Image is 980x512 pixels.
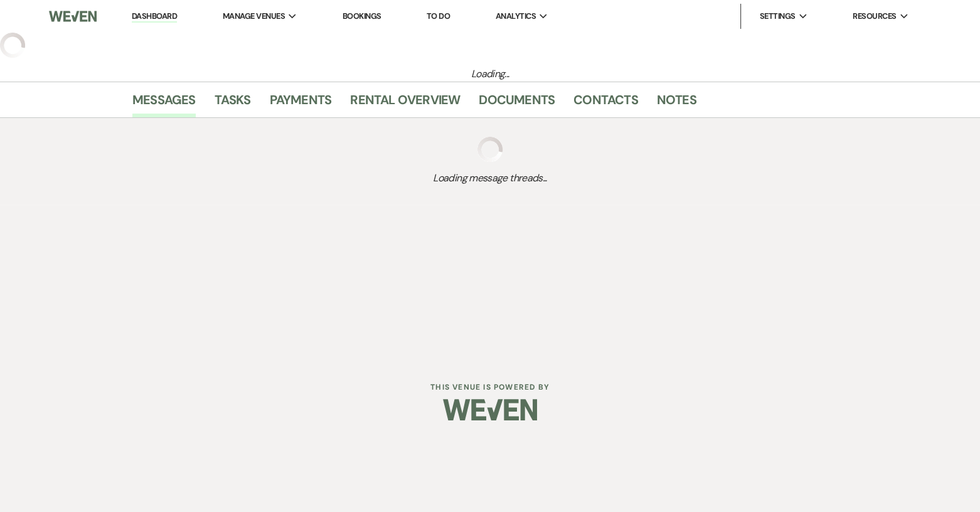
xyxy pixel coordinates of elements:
img: loading spinner [477,137,503,162]
a: Rental Overview [350,90,460,117]
a: Contacts [573,90,638,117]
a: Notes [657,90,696,117]
a: Tasks [215,90,251,117]
img: Weven Logo [49,3,97,29]
a: Dashboard [132,11,177,23]
span: Loading message threads... [132,171,848,186]
a: Bookings [343,11,381,21]
span: Analytics [496,10,536,23]
a: Documents [479,90,555,117]
img: Weven Logo [443,388,537,432]
a: Payments [270,90,332,117]
a: To Do [427,11,450,21]
span: Settings [760,10,796,23]
span: Manage Venues [223,10,285,23]
span: Resources [853,10,896,23]
a: Messages [132,90,196,117]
